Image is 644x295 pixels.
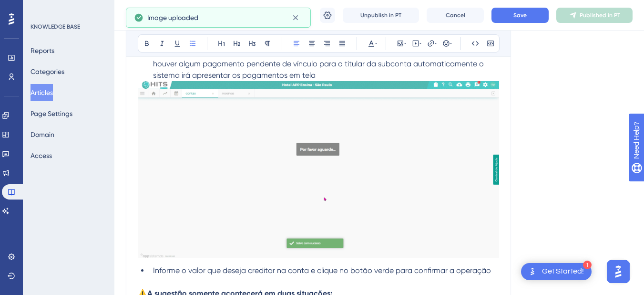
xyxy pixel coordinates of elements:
button: Save [491,8,549,23]
button: Domain [31,126,54,143]
div: Get Started! [542,266,584,277]
span: Informe o valor que deseja creditar na conta e clique no botão verde para confirmar a operação [153,266,491,275]
div: 1 [583,261,592,269]
span: , se houver algum pagamento pendente de vínculo para o titular da subconta automaticamente o sist... [153,48,486,80]
span: Need Help? [22,2,60,14]
iframe: UserGuiding AI Assistant Launcher [604,257,633,286]
span: Save [513,11,527,19]
span: Published in PT [580,11,620,19]
div: Open Get Started! checklist, remaining modules: 1 [521,263,592,280]
img: launcher-image-alternative-text [527,266,538,277]
div: KNOWLEDGE BASE [31,23,80,31]
button: Unpublish in PT [343,8,419,23]
button: Reports [31,42,54,59]
button: Page Settings [31,105,72,122]
button: Cancel [427,8,484,23]
span: Unpublish in PT [360,11,401,19]
button: Access [31,147,52,164]
button: Published in PT [556,8,633,23]
img: vincularcreditonaconta.gif [138,81,499,258]
button: Categories [31,63,64,80]
span: Cancel [446,11,465,19]
span: Image uploaded [147,12,198,23]
button: Articles [31,84,53,101]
